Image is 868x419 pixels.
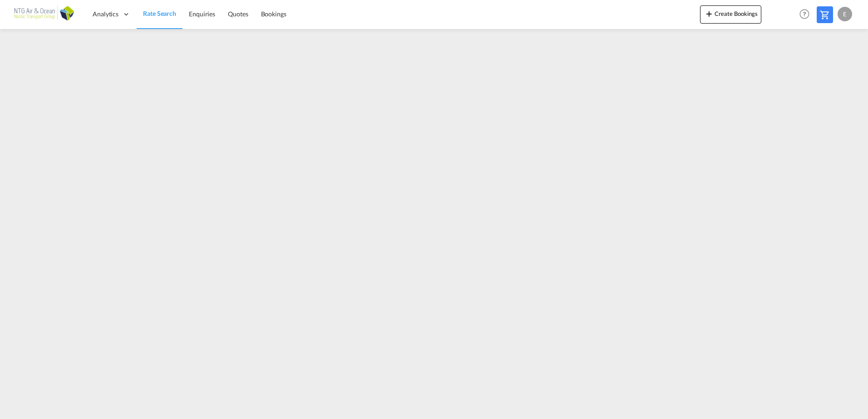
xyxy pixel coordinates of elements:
span: Quotes [228,10,248,18]
md-icon: icon-plus 400-fg [704,8,715,19]
span: Analytics [93,10,118,19]
img: af31b1c0b01f11ecbc353f8e72265e29.png [14,4,75,24]
span: Rate Search [143,10,176,17]
div: E [838,7,852,21]
button: icon-plus 400-fgCreate Bookings [700,5,761,24]
span: Help [797,6,812,22]
span: Enquiries [189,10,215,18]
span: Bookings [261,10,286,18]
div: Help [797,6,817,23]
